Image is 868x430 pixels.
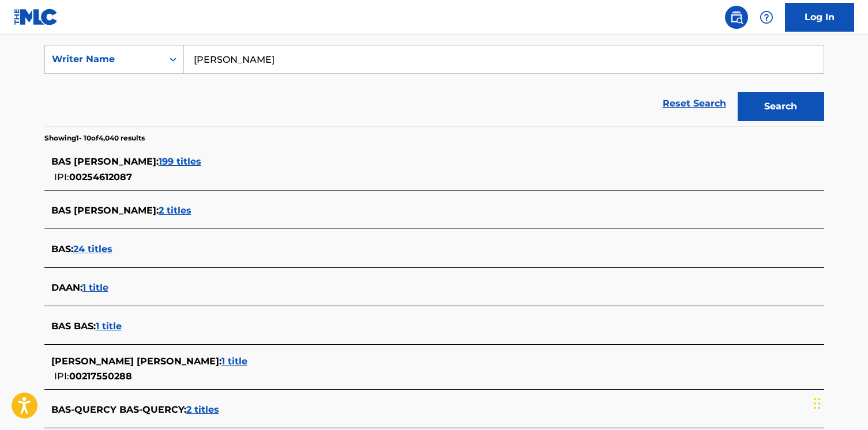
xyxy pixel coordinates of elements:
a: Public Search [725,6,748,29]
img: help [760,10,773,24]
p: Showing 1 - 10 of 4,040 results [44,133,145,143]
span: 2 titles [186,404,219,415]
span: 1 title [221,356,247,367]
span: 1 title [82,282,108,293]
img: search [730,10,743,24]
span: BAS-QUERCY BAS-QUERCY : [51,404,186,415]
form: Search Form [44,45,824,127]
span: DAAN : [51,282,82,293]
div: Widget chat [810,375,868,430]
span: 1 title [96,321,122,332]
span: IPI: [54,172,69,182]
div: Trascina [814,386,821,421]
div: Writer Name [52,52,156,66]
span: 199 titles [159,156,201,167]
button: Search [738,92,824,121]
a: Log In [785,3,854,32]
img: MLC Logo [14,9,58,25]
span: 2 titles [159,205,191,216]
span: [PERSON_NAME] [PERSON_NAME] : [51,356,221,367]
div: Help [755,6,778,29]
span: BAS [PERSON_NAME] : [51,205,159,216]
span: BAS : [51,243,73,254]
span: IPI: [54,371,69,382]
iframe: Chat Widget [810,375,868,430]
span: BAS [PERSON_NAME] : [51,156,159,167]
span: 00217550288 [69,371,132,382]
span: 24 titles [73,243,112,254]
a: Reset Search [657,91,732,116]
span: BAS BAS : [51,321,96,332]
span: 00254612087 [69,172,132,182]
